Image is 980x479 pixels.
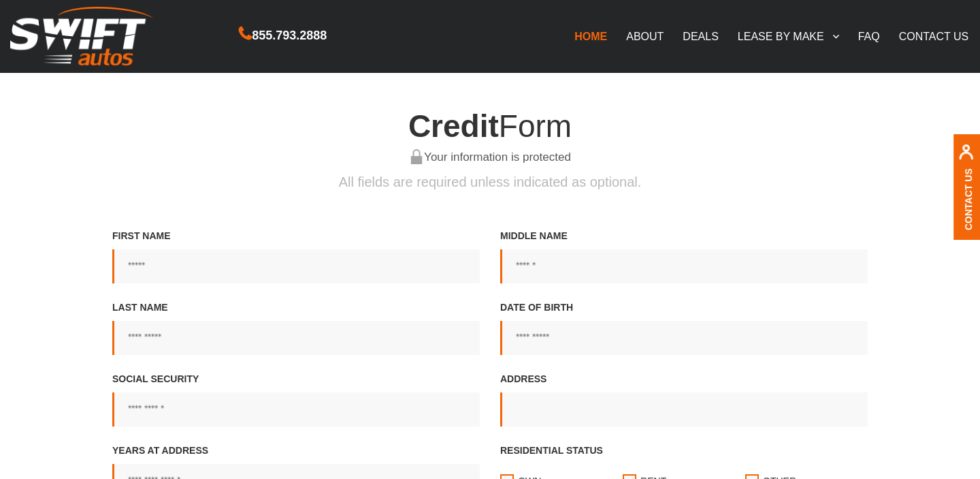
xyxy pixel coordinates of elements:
[112,372,480,427] label: Social Security
[565,22,617,50] a: HOME
[617,22,673,50] a: ABOUT
[673,22,728,50] a: DEALS
[102,151,878,166] h6: Your information is protected
[889,22,979,50] a: CONTACT US
[963,168,974,230] a: Contact Us
[728,22,849,50] a: LEASE BY MAKE
[112,392,480,427] input: Social Security
[500,229,868,283] label: Middle Name
[10,7,153,66] img: Swift Autos
[112,321,480,355] input: Last Name
[112,229,480,283] label: First Name
[500,249,868,283] input: Middle Name
[112,300,480,355] label: Last Name
[500,392,868,427] input: Address
[500,300,868,355] label: Date of birth
[408,108,499,144] span: Credit
[500,372,868,427] label: Address
[252,26,327,46] span: 855.793.2888
[958,144,974,168] img: contact us, iconuser
[239,30,327,42] a: 855.793.2888
[849,22,889,50] a: FAQ
[500,321,868,355] input: Date of birth
[102,172,878,192] p: All fields are required unless indicated as optional.
[409,149,424,164] img: your information is protected, lock green
[112,249,480,283] input: First Name
[102,109,878,144] h4: Form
